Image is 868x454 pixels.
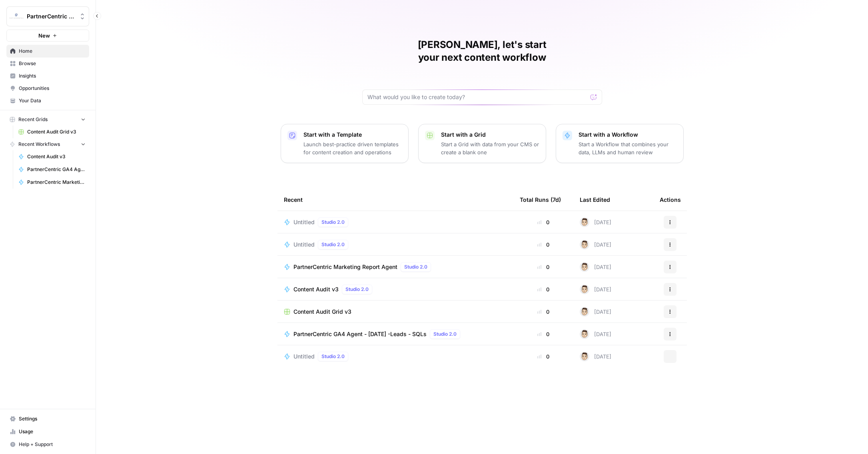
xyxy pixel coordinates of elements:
[404,263,427,271] span: Studio 2.0
[520,218,567,226] div: 0
[303,131,402,139] p: Start with a Template
[580,307,589,317] img: j22vlec3s5as1jy706j54i2l8ae1
[27,12,75,20] span: PartnerCentric Sales Tools
[19,48,86,55] span: Home
[19,72,86,80] span: Insights
[18,116,48,123] span: Recent Grids
[418,124,546,163] button: Start with a GridStart a Grid with data from your CMS or create a blank one
[580,285,611,294] div: [DATE]
[19,428,86,435] span: Usage
[520,285,567,293] div: 0
[293,218,315,226] span: Untitled
[27,153,86,160] span: Content Audit v3
[362,38,602,64] h1: [PERSON_NAME], let's start your next content workflow
[19,60,86,67] span: Browse
[520,330,567,338] div: 0
[580,307,611,317] div: [DATE]
[6,6,89,26] button: Workspace: PartnerCentric Sales Tools
[27,128,86,135] span: Content Audit Grid v3
[19,441,86,448] span: Help + Support
[580,285,589,294] img: j22vlec3s5as1jy706j54i2l8ae1
[293,308,351,316] span: Content Audit Grid v3
[580,217,611,227] div: [DATE]
[367,93,587,101] input: What would you like to create today?
[580,352,611,361] div: [DATE]
[19,415,86,422] span: Settings
[6,425,89,438] a: Usage
[284,240,507,249] a: UntitledStudio 2.0
[27,179,86,186] span: PartnerCentric Marketing Report Agent
[293,241,315,249] span: Untitled
[293,330,427,338] span: PartnerCentric GA4 Agent - [DATE] -Leads - SQLs
[433,331,457,338] span: Studio 2.0
[580,262,611,272] div: [DATE]
[520,352,567,360] div: 0
[6,113,89,125] button: Recent Grids
[321,241,345,248] span: Studio 2.0
[6,138,89,150] button: Recent Workflows
[580,240,589,249] img: j22vlec3s5as1jy706j54i2l8ae1
[579,140,677,156] p: Start a Workflow that combines your data, LLMs and human review
[321,219,345,226] span: Studio 2.0
[6,70,89,82] a: Insights
[284,329,507,339] a: PartnerCentric GA4 Agent - [DATE] -Leads - SQLsStudio 2.0
[284,262,507,272] a: PartnerCentric Marketing Report AgentStudio 2.0
[284,189,507,211] div: Recent
[6,82,89,95] a: Opportunities
[284,352,507,361] a: UntitledStudio 2.0
[19,85,86,92] span: Opportunities
[281,124,409,163] button: Start with a TemplateLaunch best-practice driven templates for content creation and operations
[520,241,567,249] div: 0
[293,352,315,360] span: Untitled
[520,263,567,271] div: 0
[18,141,60,148] span: Recent Workflows
[6,438,89,451] button: Help + Support
[15,163,89,176] a: PartnerCentric GA4 Agent - [DATE] -Leads - SQLs
[284,308,507,316] a: Content Audit Grid v3
[321,353,345,360] span: Studio 2.0
[6,412,89,425] a: Settings
[580,352,589,361] img: j22vlec3s5as1jy706j54i2l8ae1
[15,176,89,189] a: PartnerCentric Marketing Report Agent
[15,150,89,163] a: Content Audit v3
[303,140,402,156] p: Launch best-practice driven templates for content creation and operations
[19,97,86,104] span: Your Data
[580,189,610,211] div: Last Edited
[27,166,86,173] span: PartnerCentric GA4 Agent - [DATE] -Leads - SQLs
[293,285,339,293] span: Content Audit v3
[580,240,611,249] div: [DATE]
[580,262,589,272] img: j22vlec3s5as1jy706j54i2l8ae1
[15,125,89,138] a: Content Audit Grid v3
[441,140,539,156] p: Start a Grid with data from your CMS or create a blank one
[284,285,507,294] a: Content Audit v3Studio 2.0
[6,94,89,107] a: Your Data
[579,131,677,139] p: Start with a Workflow
[6,57,89,70] a: Browse
[556,124,684,163] button: Start with a WorkflowStart a Workflow that combines your data, LLMs and human review
[580,329,589,339] img: j22vlec3s5as1jy706j54i2l8ae1
[580,217,589,227] img: j22vlec3s5as1jy706j54i2l8ae1
[660,189,681,211] div: Actions
[345,286,369,293] span: Studio 2.0
[520,189,561,211] div: Total Runs (7d)
[293,263,397,271] span: PartnerCentric Marketing Report Agent
[580,329,611,339] div: [DATE]
[38,32,50,40] span: New
[6,45,89,58] a: Home
[9,9,24,24] img: PartnerCentric Sales Tools Logo
[441,131,539,139] p: Start with a Grid
[520,308,567,316] div: 0
[284,217,507,227] a: UntitledStudio 2.0
[6,30,89,42] button: New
